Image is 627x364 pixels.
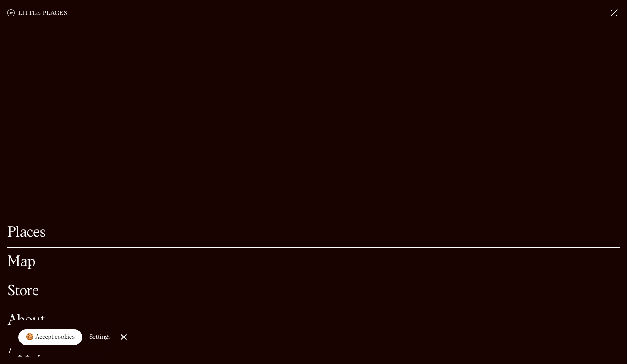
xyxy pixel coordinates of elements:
a: Settings [89,327,111,348]
a: Places [7,226,620,240]
div: 🍪 Accept cookies [26,333,75,342]
a: Apply [7,342,620,357]
div: Settings [89,334,111,340]
a: 🍪 Accept cookies [18,329,82,346]
a: Store [7,284,620,299]
a: Close Cookie Popup [115,328,133,346]
a: About [7,314,620,328]
a: Map [7,255,620,269]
